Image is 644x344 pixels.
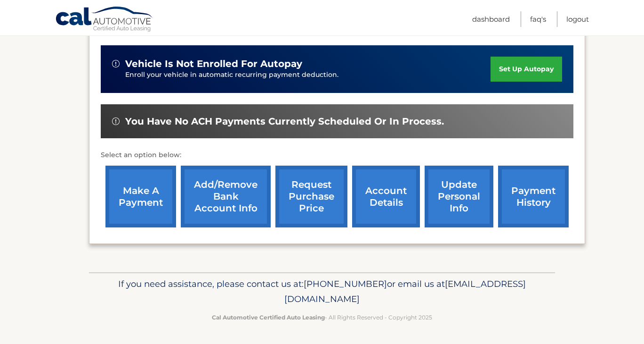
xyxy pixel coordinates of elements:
img: alert-white.svg [112,117,120,125]
span: [EMAIL_ADDRESS][DOMAIN_NAME] [284,278,526,304]
p: Select an option below: [101,150,573,161]
img: alert-white.svg [112,60,120,67]
a: Add/Remove bank account info [181,166,271,227]
a: Logout [566,11,589,27]
a: set up autopay [491,57,562,82]
a: Cal Automotive [55,6,154,34]
a: request purchase price [275,166,347,227]
p: If you need assistance, please contact us at: or email us at [95,277,549,307]
p: - All Rights Reserved - Copyright 2025 [95,312,549,322]
span: [PHONE_NUMBER] [304,278,387,289]
a: update personal info [425,166,493,227]
a: account details [352,166,420,227]
a: make a payment [105,166,176,227]
span: You have no ACH payments currently scheduled or in process. [125,116,444,127]
span: vehicle is not enrolled for autopay [125,58,302,70]
a: Dashboard [472,11,510,27]
a: payment history [498,166,569,227]
p: Enroll your vehicle in automatic recurring payment deduction. [125,70,491,80]
strong: Cal Automotive Certified Auto Leasing [212,314,325,321]
a: FAQ's [530,11,546,27]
